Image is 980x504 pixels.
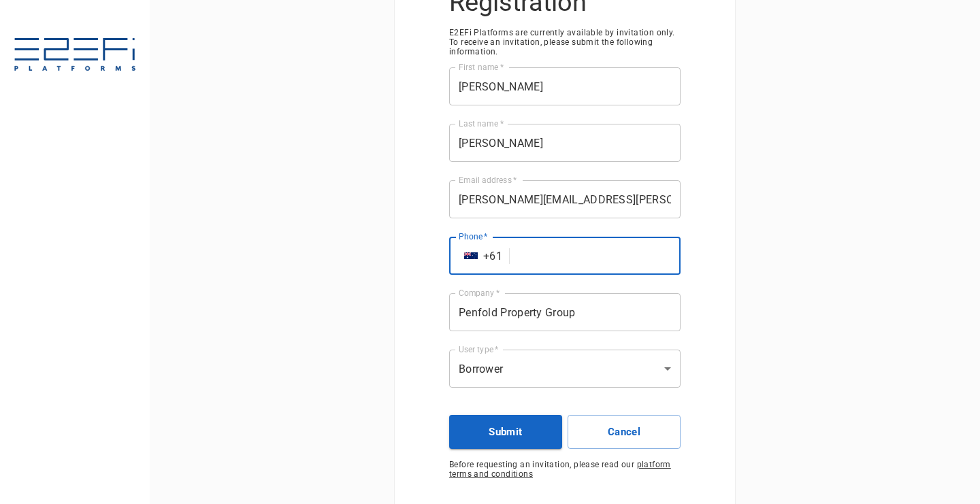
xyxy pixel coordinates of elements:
label: Email address [459,174,517,186]
label: Company [459,287,500,299]
span: platform terms and conditions [449,460,671,479]
button: Cancel [568,415,681,449]
label: User type [459,343,499,355]
img: E2EFiPLATFORMS-7f06cbf9.svg [14,38,136,73]
label: Phone [459,231,488,242]
label: First name [459,61,504,73]
div: Borrower [449,350,681,388]
label: Last name [459,118,504,129]
button: Select country [459,243,483,268]
button: Submit [449,415,562,449]
img: unknown [464,252,478,259]
span: Before requesting an invitation, please read our [449,460,681,479]
span: E2EFi Platforms are currently available by invitation only. To receive an invitation, please subm... [449,28,681,56]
